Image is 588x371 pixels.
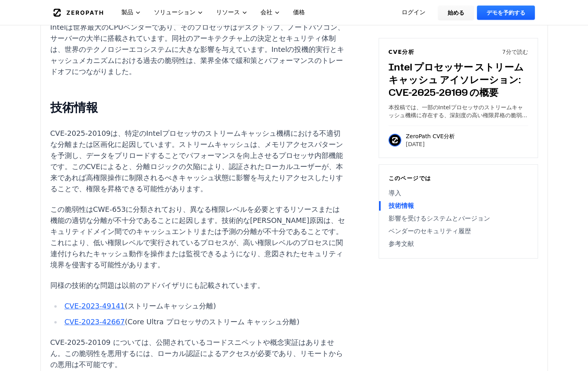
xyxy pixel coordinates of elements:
font: このページでは [389,175,431,181]
font: 会社 [260,9,272,16]
a: 技術情報 [389,201,528,211]
font: 技術情報 [50,99,98,116]
img: ZeroPath CVE分析 [389,134,401,146]
font: (ストリームキャッシュ分離) [125,302,216,310]
font: CVE-2025-20109 については、公開されているコードスニペットや概念実証はありません。この脆弱性を悪用するには、ローカル認証によるアクセスが必要であり、リモートからの悪用は不可能です。 [50,338,343,369]
font: デモを予約する [486,10,525,16]
font: ログイン [402,9,425,16]
font: ZeroPath CVE分析 [406,133,455,139]
font: 参考文献 [389,240,414,247]
font: Intel プロセッサー ストリーム キャッシュ アイソレーション: CVE-2025-20109 の概要 [389,60,524,99]
font: CVE分析 [389,49,415,55]
font: ベンダーのセキュリティ履歴 [389,227,471,235]
font: 影響を受けるシステムとバージョン [389,215,490,222]
a: 参考文献 [389,239,528,249]
font: 始める [448,10,464,16]
font: CVE-2025-20109は、特定のIntelプロセッサのストリームキャッシュ機構における不適切な分離または区画化に起因しています。ストリームキャッシュは、メモリアクセスパターンを予測し、デー... [50,129,343,193]
a: ログイン [392,6,435,20]
font: 7 [502,49,506,55]
a: 影響を受けるシステムとバージョン [389,214,528,223]
a: 始める [438,6,474,20]
font: (Core Ultra プロセッサのストリーム キャッシュ分離) [125,318,300,326]
a: CVE-2023-42667 [64,318,124,326]
font: 本投稿では、一部のIntelプロセッサのストリームキャッシュ機構に存在する、深刻度の高い権限昇格の脆弱性であるCVE-2025-20109について簡単に説明します。技術的な詳細、影響を受けるバー... [389,104,527,150]
font: [DATE] [406,141,425,147]
font: 導入 [389,189,401,197]
font: 同様の技術的な問題は以前のアドバイザリにも記載されています。 [50,281,264,289]
font: ソリューション [154,9,195,16]
font: 製品 [121,9,133,16]
a: ベンダーのセキュリティ履歴 [389,226,528,236]
font: 技術情報 [389,202,414,209]
font: 分で読む [506,49,528,55]
a: デモを予約する [477,6,535,20]
font: 価格 [293,9,305,16]
a: CVE-2023-49141 [64,302,124,310]
a: 導入 [389,188,528,198]
font: この脆弱性はCWE-653に分類されており、異なる権限レベルを必要とするリソースまたは機能の適切な分離が不十分であることに起因します。技術的な[PERSON_NAME]原因は、セキュリティドメイ... [50,205,345,269]
font: Intelは世界最大のCPUベンダーであり、そのプロセッサはデスクトップ、ノートパソコン、サーバーの大半に搭載されています。同社のアーキテクチャ上の決定とセキュリティ体制は、世界のテクノロジーエ... [50,23,345,76]
font: リソース [216,9,240,16]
